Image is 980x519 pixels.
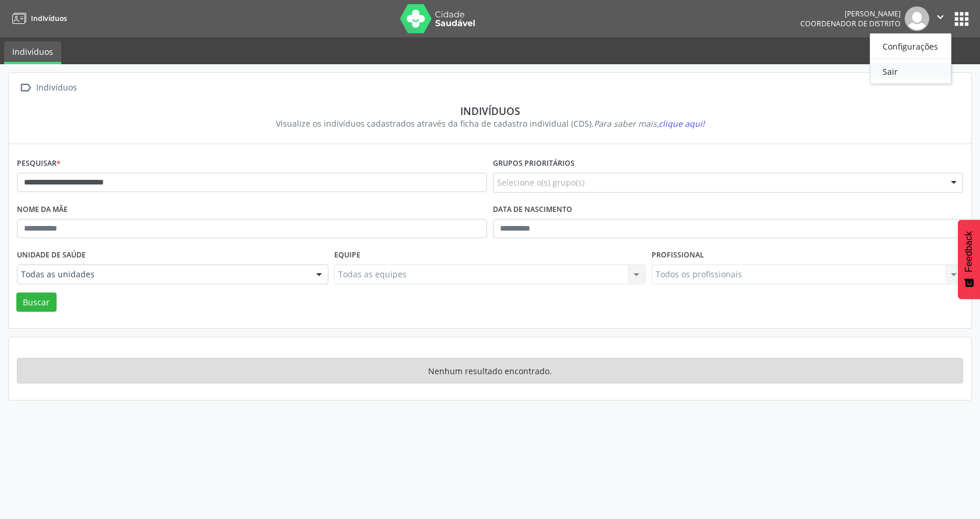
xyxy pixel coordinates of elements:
[964,231,974,272] span: Feedback
[958,220,980,299] button: Feedback - Mostrar pesquisa
[34,79,79,96] div: Indivíduos
[870,63,951,79] a: Sair
[17,79,34,96] i: 
[929,6,951,31] button: 
[25,105,955,117] div: Indivíduos
[8,9,67,28] a: Indivíduos
[870,33,951,84] ul: 
[17,201,68,219] label: Nome da mãe
[16,292,57,312] button: Buscar
[594,118,705,129] i: Para saber mais,
[21,269,304,280] span: Todas as unidades
[17,358,963,384] div: Nenhum resultado encontrado.
[652,246,704,264] label: Profissional
[951,9,972,29] button: apps
[31,13,67,23] span: Indivíduos
[25,117,955,130] div: Visualize os indivíduos cadastrados através da ficha de cadastro individual (CDS).
[334,246,360,264] label: Equipe
[905,6,929,31] img: img
[17,155,61,173] label: Pesquisar
[800,9,901,19] div: [PERSON_NAME]
[4,41,61,64] a: Indivíduos
[17,246,86,264] label: Unidade de saúde
[17,79,79,96] a:  Indivíduos
[497,176,584,189] span: Selecione o(s) grupo(s)
[934,11,947,23] i: 
[493,155,575,173] label: Grupos prioritários
[659,118,705,129] span: clique aqui!
[493,201,572,219] label: Data de nascimento
[800,19,901,29] span: Coordenador de Distrito
[870,38,951,54] a: Configurações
